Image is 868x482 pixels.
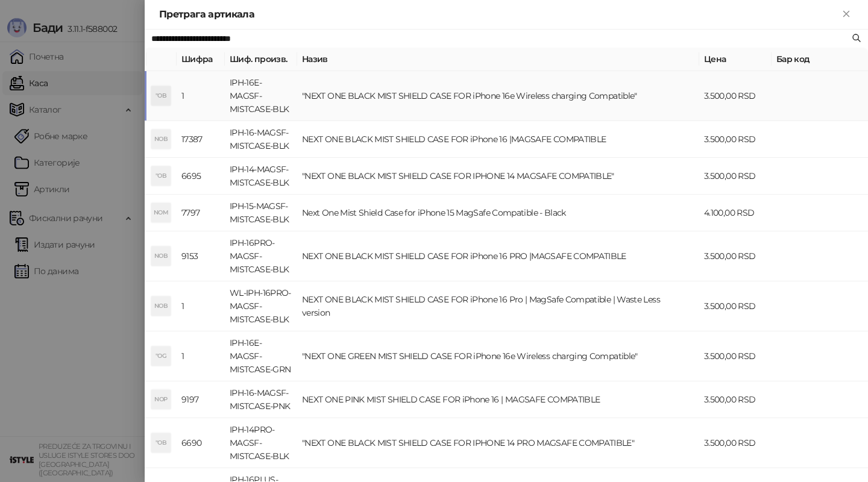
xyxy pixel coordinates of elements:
td: 3.500,00 RSD [699,381,772,418]
th: Бар код [772,48,868,71]
td: 3.500,00 RSD [699,121,772,158]
button: Close [839,7,854,22]
td: 9153 [177,231,225,281]
td: 3.500,00 RSD [699,418,772,468]
td: NEXT ONE BLACK MIST SHIELD CASE FOR iPhone 16 Pro | MagSafe Compatible | Waste Less version [297,281,699,331]
td: "NEXT ONE GREEN MIST SHIELD CASE FOR iPhone 16e Wireless charging Compatible" [297,331,699,381]
td: "NEXT ONE BLACK MIST SHIELD CASE FOR IPHONE 14 PRO MAGSAFE COMPATIBLE" [297,418,699,468]
div: NOP [151,390,171,409]
td: 6695 [177,158,225,195]
td: NEXT ONE PINK MIST SHIELD CASE FOR iPhone 16 | MAGSAFE COMPATIBLE [297,381,699,418]
td: 7797 [177,195,225,231]
td: 3.500,00 RSD [699,231,772,281]
td: "NEXT ONE BLACK MIST SHIELD CASE FOR IPHONE 14 MAGSAFE COMPATIBLE" [297,158,699,195]
div: "OB [151,433,171,452]
div: NOB [151,246,171,266]
div: "OB [151,86,171,105]
td: 1 [177,331,225,381]
td: IPH-16-MAGSF-MISTCASE-PNK [225,381,297,418]
td: IPH-16-MAGSF-MISTCASE-BLK [225,121,297,158]
td: IPH-14-MAGSF-MISTCASE-BLK [225,158,297,195]
td: 9197 [177,381,225,418]
td: NEXT ONE BLACK MIST SHIELD CASE FOR iPhone 16 PRO |MAGSAFE COMPATIBLE [297,231,699,281]
th: Шифра [177,48,225,71]
td: IPH-16E-MAGSF-MISTCASE-BLK [225,71,297,121]
td: 1 [177,281,225,331]
div: Претрага артикала [159,7,839,22]
td: 3.500,00 RSD [699,331,772,381]
th: Назив [297,48,699,71]
td: "NEXT ONE BLACK MIST SHIELD CASE FOR iPhone 16e Wireless charging Compatible" [297,71,699,121]
td: Next One Mist Shield Case for iPhone 15 MagSafe Compatible - Black [297,195,699,231]
th: Цена [699,48,772,71]
div: NOB [151,130,171,149]
div: "OG [151,346,171,366]
td: IPH-15-MAGSF-MISTCASE-BLK [225,195,297,231]
td: NEXT ONE BLACK MIST SHIELD CASE FOR iPhone 16 |MAGSAFE COMPATIBLE [297,121,699,158]
th: Шиф. произв. [225,48,297,71]
td: 1 [177,71,225,121]
td: IPH-16E-MAGSF-MISTCASE-GRN [225,331,297,381]
td: 3.500,00 RSD [699,71,772,121]
div: "OB [151,166,171,186]
td: 3.500,00 RSD [699,158,772,195]
div: NOB [151,296,171,316]
td: 6690 [177,418,225,468]
td: IPH-16PRO-MAGSF-MISTCASE-BLK [225,231,297,281]
td: WL-IPH-16PRO-MAGSF-MISTCASE-BLK [225,281,297,331]
td: IPH-14PRO-MAGSF-MISTCASE-BLK [225,418,297,468]
td: 3.500,00 RSD [699,281,772,331]
td: 4.100,00 RSD [699,195,772,231]
div: NOM [151,203,171,222]
td: 17387 [177,121,225,158]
